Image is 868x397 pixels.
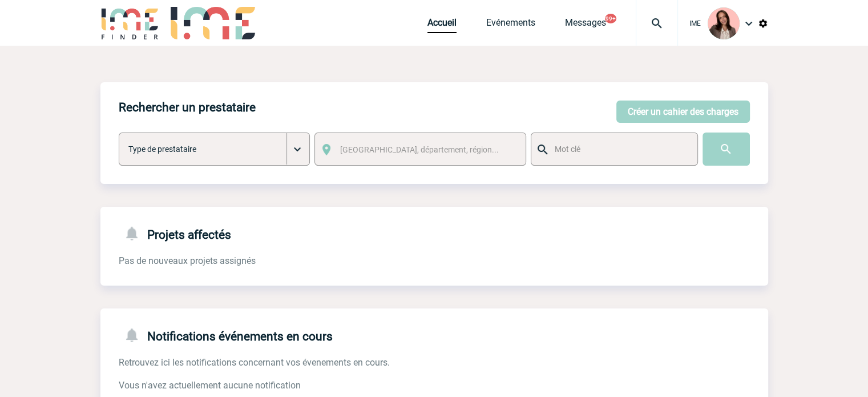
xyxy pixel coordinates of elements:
input: Mot clé [552,142,687,157]
button: 99+ [605,14,616,23]
span: Vous n'avez actuellement aucune notification [119,380,301,391]
img: IME-Finder [100,7,160,39]
img: notifications-24-px-g.png [123,225,147,242]
a: Evénements [486,17,535,33]
span: IME [689,19,701,27]
h4: Projets affectés [119,225,231,242]
span: Retrouvez ici les notifications concernant vos évenements en cours. [119,357,390,368]
span: [GEOGRAPHIC_DATA], département, région... [340,145,499,154]
img: notifications-24-px-g.png [123,327,147,343]
h4: Rechercher un prestataire [119,101,256,114]
span: Pas de nouveaux projets assignés [119,255,256,266]
input: Submit [703,133,750,166]
img: 94396-3.png [708,7,740,39]
a: Accueil [427,17,457,33]
a: Messages [565,17,606,33]
h4: Notifications événements en cours [119,327,333,343]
